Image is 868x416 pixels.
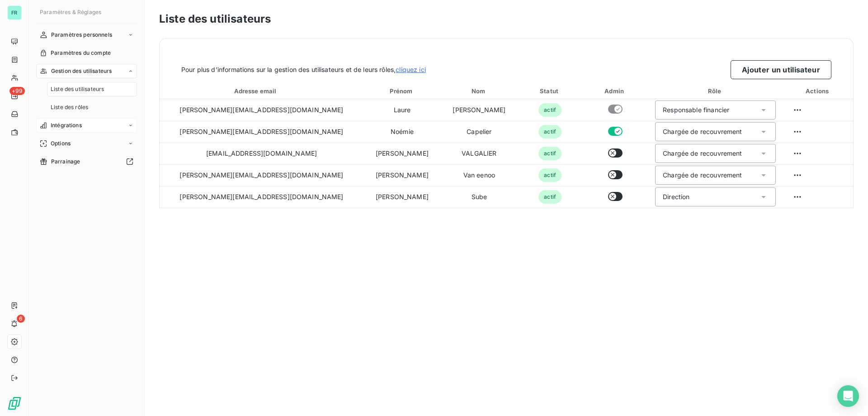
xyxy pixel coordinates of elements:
td: [PERSON_NAME] [363,186,440,208]
div: Actions [785,86,851,96]
div: Adresse email [161,86,362,96]
th: Toggle SortBy [363,83,440,99]
td: VALGALIER [441,143,518,164]
div: Chargée de recouvrement [663,127,742,136]
div: Chargée de recouvrement [663,171,742,180]
div: Prénom [365,86,439,96]
div: Responsable financier [663,105,729,115]
span: Options [51,139,71,148]
div: Statut [519,86,580,96]
a: Liste des utilisateurs [47,82,137,96]
td: [PERSON_NAME] [441,99,518,121]
div: Direction [663,192,689,201]
span: actif [538,103,561,117]
span: actif [538,168,561,182]
th: Toggle SortBy [518,83,582,99]
span: Liste des rôles [51,103,88,111]
td: [PERSON_NAME] [363,143,440,164]
span: Liste des utilisateurs [51,85,104,93]
span: Pour plus d’informations sur la gestion des utilisateurs et de leurs rôles, [181,65,426,74]
div: Nom [443,86,516,96]
a: cliquez ici [396,66,426,73]
td: [EMAIL_ADDRESS][DOMAIN_NAME] [160,143,363,164]
h3: Liste des utilisateurs [159,11,854,27]
span: Paramètres & Réglages [40,9,101,15]
span: +99 [9,87,25,95]
div: Admin [584,86,646,96]
a: Paramètres du compte [36,46,137,60]
div: Open Intercom Messenger [837,385,859,407]
div: Rôle [650,86,781,96]
span: Gestion des utilisateurs [51,67,112,75]
td: Capelier [441,121,518,143]
img: Logo LeanPay [7,396,22,411]
td: Noémie [363,121,440,143]
td: [PERSON_NAME][EMAIL_ADDRESS][DOMAIN_NAME] [160,164,363,186]
a: Liste des rôles [47,100,137,115]
span: actif [538,190,561,204]
td: Van eenoo [441,164,518,186]
span: Parrainage [51,158,80,166]
a: Parrainage [36,154,137,169]
span: Paramètres personnels [51,31,112,39]
span: actif [538,147,561,160]
td: Laure [363,99,440,121]
div: Chargée de recouvrement [663,149,742,158]
span: Intégrations [51,121,82,129]
td: [PERSON_NAME][EMAIL_ADDRESS][DOMAIN_NAME] [160,99,363,121]
td: [PERSON_NAME][EMAIL_ADDRESS][DOMAIN_NAME] [160,121,363,143]
span: 6 [17,315,25,323]
td: [PERSON_NAME][EMAIL_ADDRESS][DOMAIN_NAME] [160,186,363,208]
button: Ajouter un utilisateur [731,60,831,79]
div: FR [7,5,22,20]
span: actif [538,125,561,139]
th: Toggle SortBy [441,83,518,99]
td: [PERSON_NAME] [363,164,440,186]
th: Toggle SortBy [160,83,363,99]
td: Sube [441,186,518,208]
span: Paramètres du compte [51,49,111,57]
